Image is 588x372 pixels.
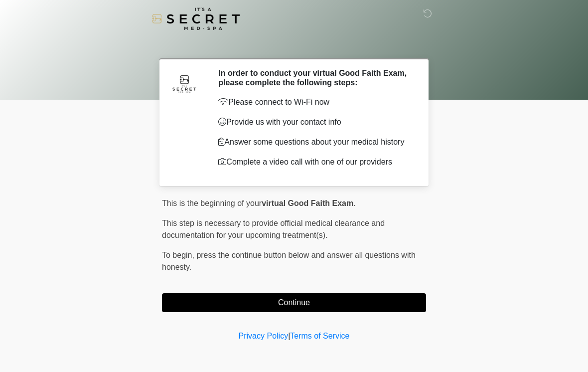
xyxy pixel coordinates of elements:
[218,96,411,108] p: Please connect to Wi-Fi now
[353,199,355,207] span: .
[154,36,434,54] h1: ‎ ‎
[290,332,349,340] a: Terms of Service
[162,251,416,271] span: press the continue button below and answer all questions with honesty.
[218,116,411,128] p: Provide us with your contact info
[262,199,353,207] strong: virtual Good Faith Exam
[288,332,290,340] a: |
[239,332,289,340] a: Privacy Policy
[162,293,426,312] button: Continue
[169,68,199,98] img: Agent Avatar
[162,219,385,239] span: This step is necessary to provide official medical clearance and documentation for your upcoming ...
[218,68,411,87] h2: In order to conduct your virtual Good Faith Exam, please complete the following steps:
[162,199,262,207] span: This is the beginning of your
[152,7,240,30] img: It's A Secret Med Spa Logo
[218,156,411,168] p: Complete a video call with one of our providers
[162,251,196,259] span: To begin,
[218,136,411,148] p: Answer some questions about your medical history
